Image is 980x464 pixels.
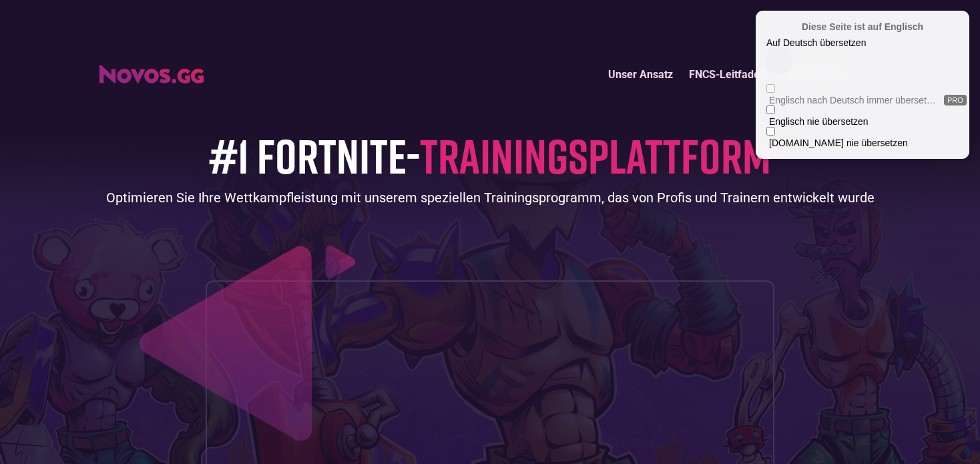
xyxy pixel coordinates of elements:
[420,126,771,184] font: TRAININGSPLATTFORM
[600,60,681,89] a: Unser Ansatz
[769,95,937,105] span: Englisch nach Deutsch immer übersetzen
[944,95,967,105] span: PRO
[608,68,673,81] font: Unser Ansatz
[766,21,959,32] div: Diese Seite ist auf Englisch
[769,116,967,127] label: Englisch nie übersetzen
[769,138,967,148] label: [DOMAIN_NAME] nie übersetzen
[106,190,875,206] font: Optimieren Sie Ihre Wettkampfleistung mit unserem speziellen Trainingsprogramm, das von Profis un...
[766,37,910,48] div: Auf Deutsch übersetzen
[689,68,766,81] font: FNCS-Leitfaden
[681,60,774,89] a: FNCS-Leitfaden
[209,126,420,184] font: #1 FORTNITE-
